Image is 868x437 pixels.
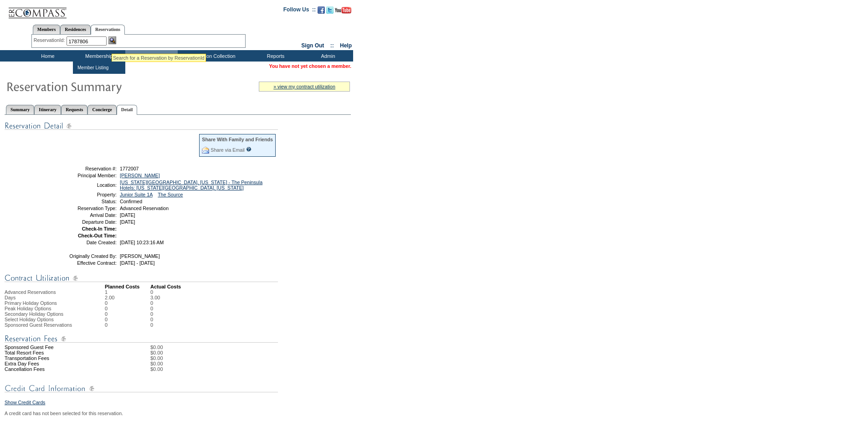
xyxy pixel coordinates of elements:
td: 0 [150,317,160,322]
td: Admin [301,50,353,62]
td: Effective Contract: [51,260,117,266]
div: A credit card has not been selected for this reservation. [5,411,351,416]
td: Reservation Type: [51,206,117,211]
a: Reservations [91,25,125,35]
a: [PERSON_NAME] [120,173,160,178]
span: [DATE] 10:23:16 AM [120,240,164,245]
img: Reservaton Summary [6,77,188,95]
span: Confirmed [120,199,142,204]
span: Sponsored Guest Reservations [5,322,72,328]
td: Reservations [125,50,178,62]
td: Cancellation Fees [5,366,105,372]
td: Follow Us :: [283,5,316,16]
td: Status: [51,199,117,204]
span: Advanced Reservation [120,206,169,211]
td: $0.00 [150,344,351,350]
div: Search for a Reservation by ReservationId [113,55,205,61]
span: You have not yet chosen a member. [269,63,351,69]
a: » view my contract utilization [273,84,335,89]
td: Total Resort Fees [5,350,105,355]
input: What is this? [246,147,252,152]
a: Sign Out [301,42,324,49]
a: Summary [6,105,34,114]
strong: Check-Out Time: [78,233,117,238]
td: Memberships [73,50,125,62]
a: Help [340,42,352,49]
td: 0 [105,306,150,311]
td: Date Created: [51,240,117,245]
td: 3.00 [150,295,160,300]
td: $0.00 [150,361,351,366]
img: Follow us on Twitter [326,6,334,14]
a: Junior Suite 1A [120,192,153,197]
a: Show Credit Cards [5,400,45,405]
a: Requests [61,105,87,114]
span: [DATE] [120,212,135,218]
a: Itinerary [34,105,61,114]
td: Property: [51,192,117,197]
td: Departure Date: [51,219,117,225]
a: Members [33,25,61,34]
span: :: [330,42,334,49]
img: Become our fan on Facebook [318,6,325,14]
span: [DATE] [120,219,135,225]
td: 2.00 [105,295,150,300]
td: Arrival Date: [51,212,117,218]
a: Subscribe to our YouTube Channel [335,9,351,15]
td: 0 [150,289,160,295]
img: Subscribe to our YouTube Channel [335,7,351,14]
td: Originally Created By: [51,253,117,259]
td: 0 [150,300,160,306]
a: Residences [60,25,91,34]
span: [PERSON_NAME] [120,253,160,259]
span: Peak Holiday Options [5,306,51,311]
img: Credit Card Information [5,383,278,394]
td: Location: [51,180,117,190]
td: $0.00 [150,350,351,355]
td: Extra Day Fees [5,361,105,366]
td: 0 [150,306,160,311]
td: Actual Costs [150,284,351,289]
span: 1772007 [120,166,139,171]
td: Planned Costs [105,284,150,289]
img: Reservation Detail [5,120,278,132]
td: Principal Member: [51,173,117,178]
td: $0.00 [150,355,351,361]
td: Home [21,50,73,62]
td: 0 [105,311,150,317]
strong: Check-In Time: [82,226,117,231]
a: The Source [158,192,183,197]
span: [DATE] - [DATE] [120,260,155,266]
img: Reservation Search [108,36,116,44]
td: Sponsored Guest Fee [5,344,105,350]
div: ReservationId: [34,36,67,44]
div: Share With Family and Friends [202,137,273,142]
td: 0 [105,317,150,322]
td: 0 [150,322,160,328]
td: Reservation #: [51,166,117,171]
span: Select Holiday Options [5,317,54,322]
span: Days [5,295,15,300]
td: $0.00 [150,366,351,372]
td: Member Listing [75,63,109,72]
a: Concierge [87,105,116,114]
td: 0 [105,322,150,328]
td: Transportation Fees [5,355,105,361]
a: Detail [117,105,138,115]
a: Share via Email [211,147,245,153]
span: Secondary Holiday Options [5,311,63,317]
a: [US_STATE][GEOGRAPHIC_DATA], [US_STATE] - The Peninsula Hotels: [US_STATE][GEOGRAPHIC_DATA], [US_... [120,180,262,190]
td: 0 [105,300,150,306]
img: Reservation Fees [5,333,278,344]
span: Primary Holiday Options [5,300,57,306]
img: Contract Utilization [5,272,278,284]
td: 0 [150,311,160,317]
td: Vacation Collection [178,50,248,62]
td: Reports [248,50,301,62]
span: Advanced Reservations [5,289,56,295]
a: Follow us on Twitter [326,9,334,15]
td: 1 [105,289,150,295]
a: Become our fan on Facebook [318,9,325,15]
